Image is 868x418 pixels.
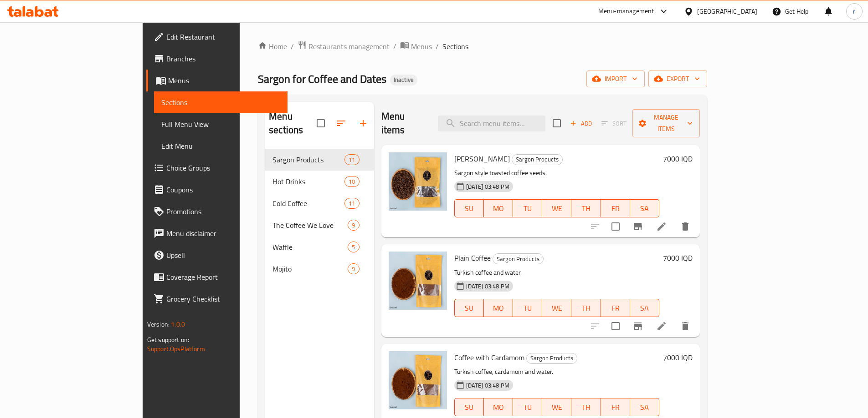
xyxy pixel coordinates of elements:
span: [DATE] 03:48 PM [462,282,513,291]
span: FR [605,302,627,315]
img: Coffee with Cardamom [389,351,447,409]
span: Menu disclaimer [166,228,280,239]
button: TH [571,199,601,217]
span: Menus [168,75,280,86]
button: SU [454,398,484,416]
a: Edit Menu [154,135,288,157]
span: Sargon for Coffee and Dates [258,69,386,89]
span: Select section [547,114,566,133]
span: Choice Groups [166,162,280,173]
span: Sargon Products [272,154,344,165]
span: Select to update [606,317,625,336]
a: Menus [400,40,432,52]
span: Get support on: [147,334,189,346]
h6: 7000 IQD [663,351,693,364]
div: items [348,263,359,274]
span: WE [546,401,568,414]
p: Turkish coffee and water. [454,267,660,278]
span: Select to update [606,217,625,236]
a: Edit menu item [656,221,667,232]
span: [DATE] 03:48 PM [462,381,513,390]
span: Promotions [166,206,280,217]
div: Sargon Products [526,353,577,364]
span: Cold Coffee [272,198,344,209]
span: [DATE] 03:48 PM [462,182,513,191]
button: Add [566,116,596,131]
a: Menu disclaimer [146,222,288,244]
div: items [348,220,359,231]
button: TU [513,199,542,217]
span: MO [488,302,509,315]
a: Support.OpsPlatform [147,343,205,355]
div: The Coffee We Love9 [265,214,374,236]
button: Branch-specific-item [627,216,649,237]
span: FR [605,202,627,215]
nav: breadcrumb [258,40,707,52]
span: Coupons [166,184,280,195]
a: Edit menu item [656,321,667,332]
span: Version: [147,318,169,330]
div: items [344,154,359,165]
a: Promotions [146,201,288,222]
span: TU [517,401,539,414]
span: Edit Restaurant [166,31,280,42]
span: 10 [345,177,359,186]
button: import [586,71,645,87]
button: SA [630,398,659,416]
button: WE [542,398,571,416]
span: 11 [345,156,359,164]
button: FR [601,199,630,217]
div: Inactive [390,75,417,86]
button: TH [571,299,601,317]
span: Menus [411,41,432,52]
button: SA [630,299,659,317]
a: Sections [154,91,288,113]
span: TH [575,401,597,414]
p: Turkish coffee, cardamom and water. [454,366,660,378]
button: FR [601,398,630,416]
img: Plain Coffee [389,252,447,310]
span: 5 [348,243,359,252]
span: import [594,73,637,85]
span: [PERSON_NAME] [454,152,510,166]
span: SA [634,401,656,414]
div: Sargon Products [493,253,544,264]
span: MO [488,202,509,215]
span: export [656,73,700,85]
span: SU [458,202,480,215]
span: Grocery Checklist [166,293,280,304]
span: Sections [442,41,468,52]
span: Full Menu View [161,119,280,130]
span: Waffle [272,242,348,252]
a: Coverage Report [146,266,288,288]
span: FR [605,401,627,414]
li: / [436,41,439,52]
span: 11 [345,199,359,208]
span: 9 [348,265,359,273]
span: Sort sections [330,112,352,134]
div: items [344,198,359,209]
a: Branches [146,48,288,70]
span: r [853,6,855,16]
span: Manage items [640,112,693,135]
span: SA [634,202,656,215]
span: MO [488,401,509,414]
span: Restaurants management [308,41,390,52]
span: 9 [348,221,359,230]
div: Cold Coffee11 [265,192,374,214]
div: Waffle5 [265,236,374,258]
span: Coverage Report [166,272,280,282]
button: TU [513,398,542,416]
p: Sargon style toasted coffee seeds. [454,167,660,179]
button: MO [484,398,513,416]
a: Grocery Checklist [146,288,288,310]
span: Hot Drinks [272,176,344,187]
span: Inactive [390,76,417,84]
a: Upsell [146,244,288,266]
nav: Menu sections [265,145,374,283]
span: TH [575,202,597,215]
button: delete [674,216,696,237]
